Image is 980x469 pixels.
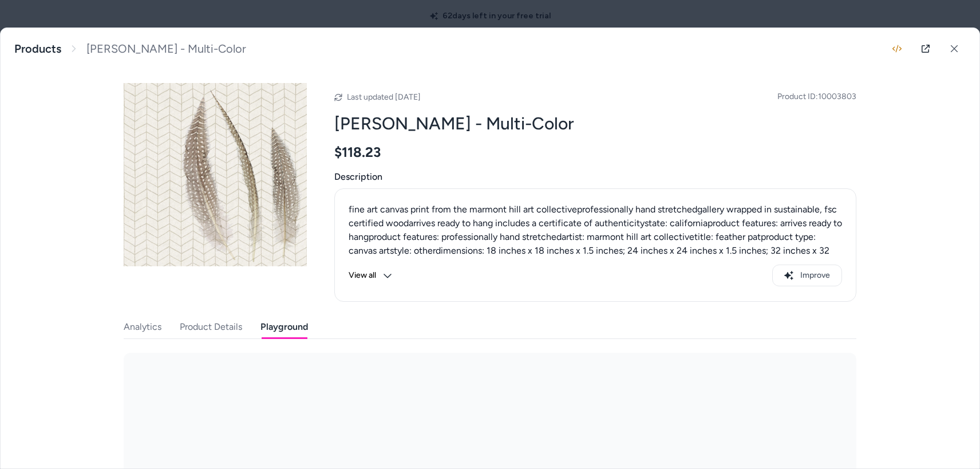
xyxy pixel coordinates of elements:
[260,316,308,338] button: Playground
[347,92,421,102] span: Last updated [DATE]
[349,265,392,286] button: View all
[777,91,856,103] span: Product ID: 10003803
[334,170,856,184] span: Description
[334,144,381,161] span: $118.23
[772,265,842,286] button: Improve
[334,113,856,135] h2: [PERSON_NAME] - Multi-Color
[180,316,242,338] button: Product Details
[14,42,246,56] nav: breadcrumb
[349,203,842,326] p: fine art canvas print from the marmont hill art collectiveprofessionally hand stretchedgallery wr...
[124,83,307,266] img: Feather-Pat-f1ed39bc-add4-4714-b1a6-45505348b030_1000.jpg
[14,42,61,56] a: Products
[124,316,161,338] button: Analytics
[86,42,246,56] span: [PERSON_NAME] - Multi-Color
